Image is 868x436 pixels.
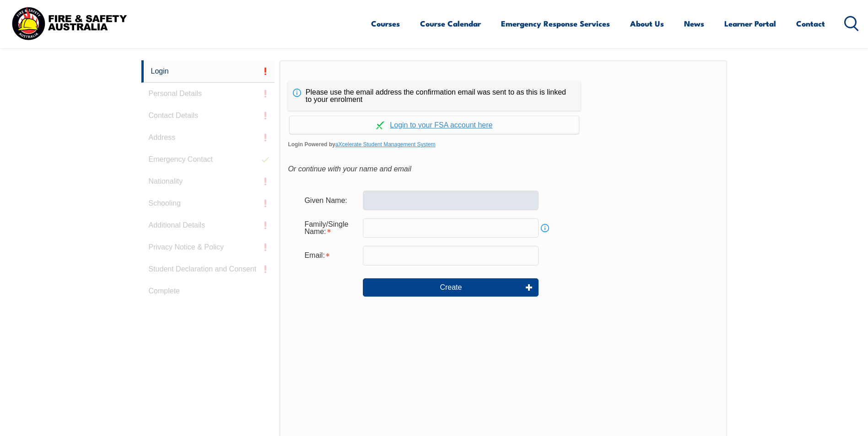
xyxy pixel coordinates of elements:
[288,162,718,176] div: Or continue with your name and email
[288,138,718,151] span: Login Powered by
[724,11,776,36] a: Learner Portal
[371,11,400,36] a: Courses
[363,278,539,297] button: Create
[297,216,363,240] div: Family/Single Name is required.
[288,81,581,111] div: Please use the email address the confirmation email was sent to as this is linked to your enrolment
[796,11,825,36] a: Contact
[335,141,436,148] a: aXcelerate Student Management System
[141,60,275,83] a: Login
[297,191,363,209] div: Given Name:
[630,11,664,36] a: About Us
[539,222,551,234] a: Info
[420,11,481,36] a: Course Calendar
[501,11,610,36] a: Emergency Response Services
[376,121,384,129] img: Log in withaxcelerate
[297,247,363,264] div: Email is required.
[684,11,704,36] a: News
